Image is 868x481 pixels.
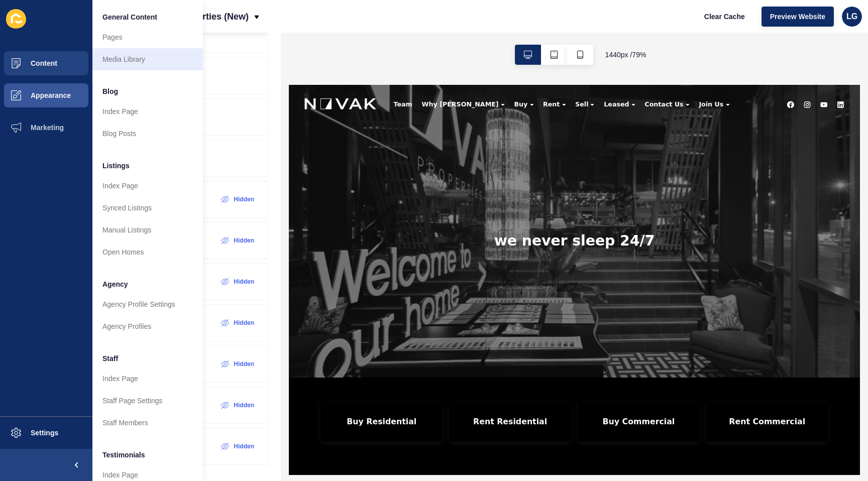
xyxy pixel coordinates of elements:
[528,401,683,452] a: Rent Commercial
[92,390,203,412] a: Staff Page Settings
[393,20,445,30] div: Leased
[399,20,431,30] span: Leased
[673,21,682,30] a: youtube
[285,20,302,30] span: Buy
[234,236,254,245] label: Hidden
[92,412,203,434] a: Staff Members
[127,20,162,30] a: Team
[322,20,343,30] span: Rent
[279,20,316,30] div: Buy
[92,241,203,263] a: Open Homes
[102,279,128,289] span: Agency
[513,20,558,30] div: Join Us
[357,20,393,30] div: Sell
[234,319,254,327] label: Hidden
[704,12,745,22] span: Clear Cache
[694,21,703,30] a: linkedin
[92,26,203,48] a: Pages
[102,161,130,171] span: Listings
[92,175,203,197] a: Index Page
[102,450,145,460] span: Testimonials
[102,353,118,364] span: Staff
[363,20,379,30] span: Sell
[234,360,254,368] label: Hidden
[696,7,753,27] button: Clear Cache
[92,315,203,337] a: Agency Profiles
[846,12,857,22] span: LG
[445,20,513,30] div: Contact Us
[203,401,358,452] a: Rent Residential
[92,100,203,123] a: Index Page
[605,50,646,60] span: 1440 px / 79 %
[92,219,203,241] a: Manual Listings
[92,197,203,219] a: Synced Listings
[234,195,254,203] label: Hidden
[102,86,118,96] span: Blog
[260,186,464,208] h1: we never sleep 24/7
[92,293,203,315] a: Agency Profile Settings
[20,3,111,48] a: logo
[20,17,111,34] img: logo
[92,48,203,70] a: Media Library
[40,401,195,452] a: Buy Residential
[168,20,266,30] span: Why [PERSON_NAME]
[652,21,661,30] a: instagram
[316,20,357,30] div: Rent
[762,7,834,27] button: Preview Website
[366,401,520,452] a: Buy Commercial
[162,20,279,30] div: Why [PERSON_NAME]
[92,123,203,145] a: Blog Posts
[234,442,254,450] label: Hidden
[451,20,500,30] span: Contact Us
[92,368,203,390] a: Index Page
[102,12,157,22] span: General Content
[631,21,640,30] a: facebook
[234,401,254,409] label: Hidden
[234,278,254,286] label: Hidden
[519,20,551,30] span: Join Us
[770,12,825,22] span: Preview Website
